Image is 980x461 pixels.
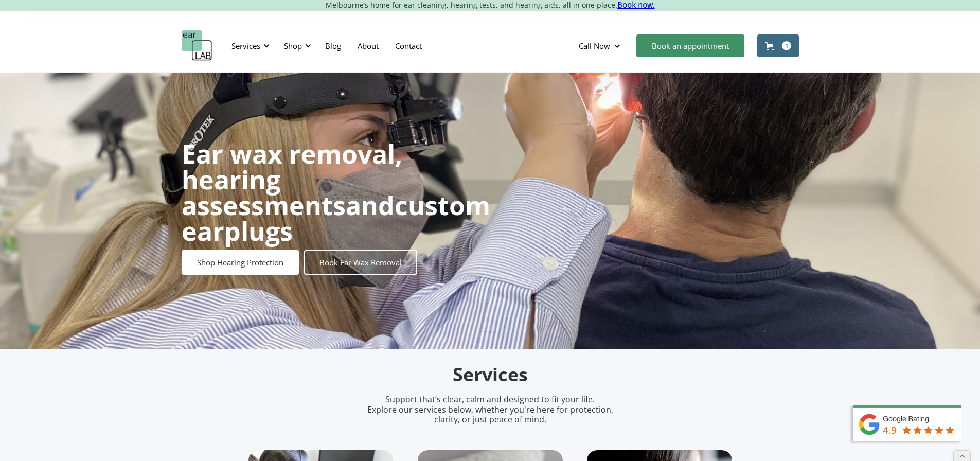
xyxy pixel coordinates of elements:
a: Contact [387,31,430,61]
strong: custom earplugs [182,188,490,249]
h1: and [182,141,490,244]
a: Blog [317,31,349,61]
div: Services [231,41,260,51]
div: 1 [782,41,791,50]
p: Support that’s clear, calm and designed to fit your life. Explore our services below, whether you... [354,395,627,424]
div: Services [225,30,273,61]
a: Open cart containing 1 items [757,34,799,57]
a: Book an appointment [636,34,744,57]
strong: Ear wax removal, hearing assessments [182,136,402,223]
a: Shop Hearing Protection [182,250,299,275]
div: Shop [278,30,314,61]
a: About [349,31,387,61]
div: Call Now [579,41,610,51]
div: Call Now [571,30,631,61]
h2: Services [248,363,732,387]
div: Shop [284,41,302,51]
a: home [182,30,212,61]
a: Book Ear Wax Removal [304,250,417,275]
